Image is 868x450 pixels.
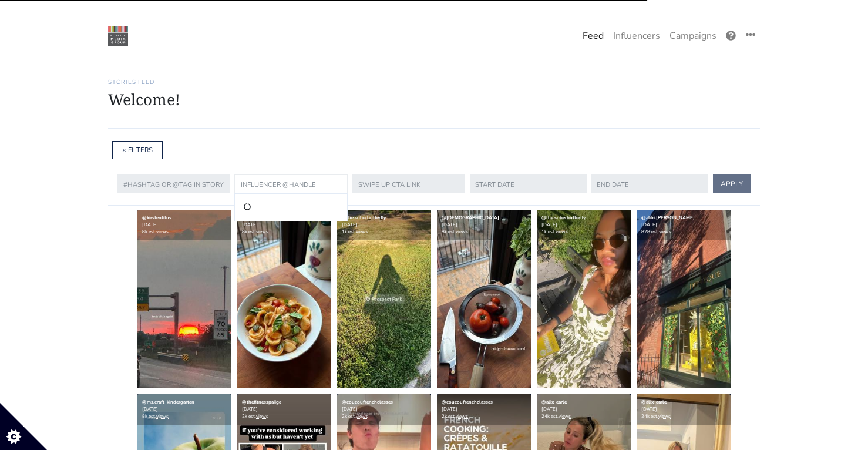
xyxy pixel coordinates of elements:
[659,229,671,235] a: views
[658,413,671,419] a: views
[356,229,368,235] a: views
[156,229,169,235] a: views
[256,229,268,235] a: views
[608,24,665,48] a: Influencers
[256,413,268,419] a: views
[665,24,721,48] a: Campaigns
[142,214,171,221] a: @kirstentitus
[237,394,331,425] div: [DATE] 2k est.
[537,210,631,240] div: [DATE] 1k est.
[108,90,760,109] h1: Welcome!
[578,24,608,48] a: Feed
[556,229,568,235] a: views
[342,214,386,221] a: @the.soberbutterfly
[237,210,331,240] div: [DATE] 8k est.
[641,399,667,405] a: @alix_earle
[437,394,531,425] div: [DATE] 2k est.
[456,229,468,235] a: views
[108,79,760,86] h6: Stories Feed
[442,399,493,405] a: @coucoufrenchclasses
[137,394,231,425] div: [DATE] 8k est.
[470,174,587,193] input: Date in YYYY-MM-DD format
[637,394,731,425] div: [DATE] 24k est.
[713,174,751,193] button: APPLY
[242,399,281,405] a: @thefitnesspaiige
[122,146,153,155] a: × FILTERS
[637,210,731,240] div: [DATE] 828 est.
[342,399,393,405] a: @coucoufrenchclasses
[641,214,695,221] a: @aliki.[PERSON_NAME]
[541,214,586,221] a: @the.soberbutterfly
[591,174,708,193] input: Date in YYYY-MM-DD format
[117,174,230,193] input: #hashtag or @tag IN STORY
[456,413,468,419] a: views
[156,413,169,419] a: views
[442,214,499,221] a: @[DEMOGRAPHIC_DATA]
[352,174,465,193] input: swipe up cta link
[137,210,231,240] div: [DATE] 8k est.
[559,413,571,419] a: views
[537,394,631,425] div: [DATE] 24k est.
[541,399,567,405] a: @alix_earle
[437,210,531,240] div: [DATE] 8k est.
[337,210,431,240] div: [DATE] 1k est.
[356,413,368,419] a: views
[108,26,128,46] img: 22:22:48_1550874168
[337,394,431,425] div: [DATE] 2k est.
[234,174,348,193] input: influencer @handle
[142,399,194,405] a: @ms.craft_kindergarten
